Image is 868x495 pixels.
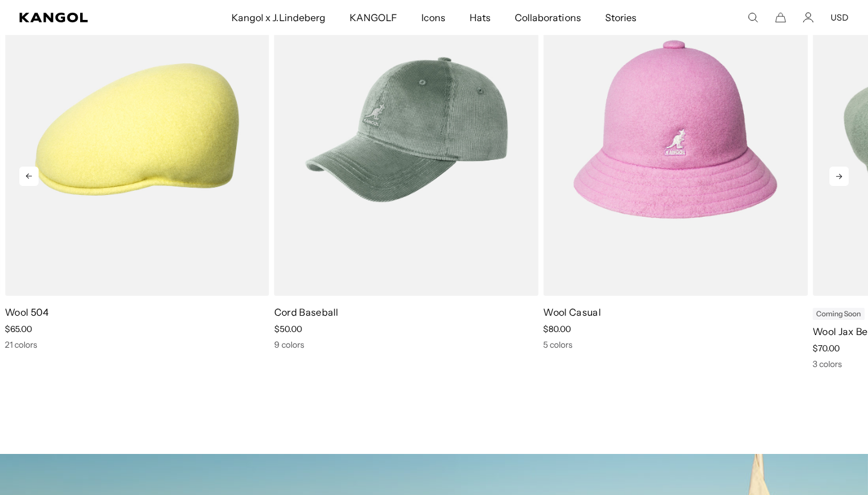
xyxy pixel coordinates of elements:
[775,12,786,23] button: Cart
[543,305,808,319] p: Wool Casual
[543,339,808,350] div: 5 colors
[19,13,153,22] a: Kangol
[5,305,269,319] p: Wool 504
[5,339,269,350] div: 21 colors
[274,324,302,334] span: $50.00
[747,12,758,23] summary: Search here
[813,308,864,320] div: Coming Soon
[274,305,539,319] p: Cord Baseball
[803,12,814,23] a: Account
[5,324,32,334] span: $65.00
[831,12,849,23] button: USD
[543,324,571,334] span: $80.00
[274,339,539,350] div: 9 colors
[813,343,840,354] span: $70.00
